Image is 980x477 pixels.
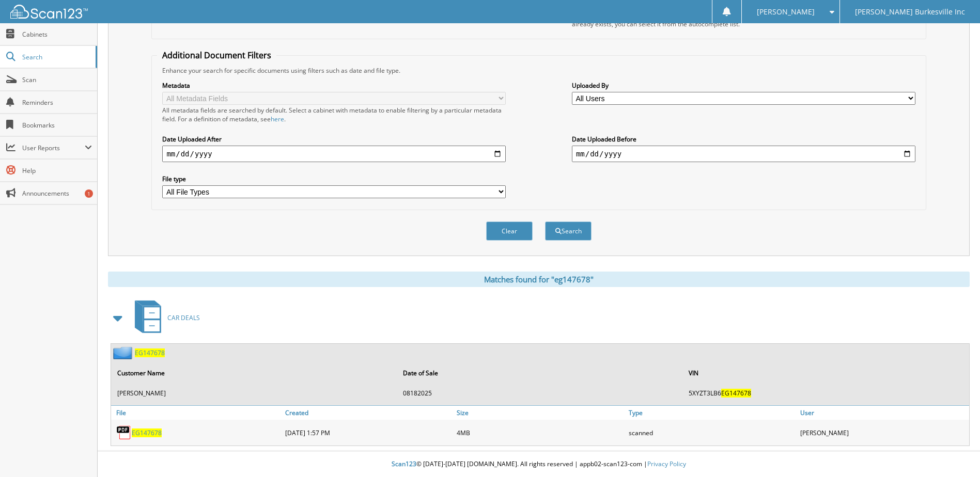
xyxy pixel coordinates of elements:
span: Search [22,53,90,61]
th: Customer Name [112,362,397,384]
a: File [111,406,283,420]
span: Bookmarks [22,121,92,130]
label: Date Uploaded After [162,135,506,144]
div: [PERSON_NAME] [798,422,969,443]
td: [PERSON_NAME] [112,385,397,402]
div: © [DATE]-[DATE] [DOMAIN_NAME]. All rights reserved | appb02-scan123-com | [98,452,980,477]
input: end [572,146,915,162]
a: EG147678 [132,428,162,437]
div: 1 [85,189,93,198]
span: [PERSON_NAME] [757,9,815,15]
img: scan123-logo-white.svg [10,5,88,19]
span: Help [22,166,92,175]
div: All metadata fields are searched by default. Select a cabinet with metadata to enable filtering b... [162,106,506,123]
th: VIN [683,362,968,384]
span: [PERSON_NAME] Burkesville Inc [855,9,965,15]
a: CAR DEALS [129,297,200,338]
button: Clear [486,221,533,241]
input: start [162,146,506,162]
button: Search [545,221,592,241]
div: Enhance your search for specific documents using filters such as date and file type. [157,66,920,75]
a: here [271,115,284,123]
td: 08182025 [398,385,682,402]
label: Uploaded By [572,81,915,90]
span: Cabinets [22,30,92,39]
a: Type [626,406,798,420]
a: Privacy Policy [647,459,686,468]
span: User Reports [22,144,85,152]
span: EG147678 [721,389,751,397]
img: PDF.png [116,425,132,440]
a: EG147678 [135,348,165,357]
div: 4MB [454,422,626,443]
a: Created [283,406,454,420]
div: Matches found for "eg147678" [108,272,970,287]
label: File type [162,174,506,183]
div: scanned [626,422,798,443]
label: Date Uploaded Before [572,135,915,144]
span: Reminders [22,98,92,107]
span: Scan123 [392,459,416,468]
label: Metadata [162,81,506,90]
a: Size [454,406,626,420]
div: [DATE] 1:57 PM [283,422,454,443]
legend: Additional Document Filters [157,50,276,61]
span: CAR DEALS [167,313,200,322]
th: Date of Sale [398,362,682,384]
span: Scan [22,75,92,84]
a: User [798,406,969,420]
span: Announcements [22,189,92,198]
img: folder2.png [113,346,135,359]
td: 5XYZT3LB6 [683,385,968,402]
